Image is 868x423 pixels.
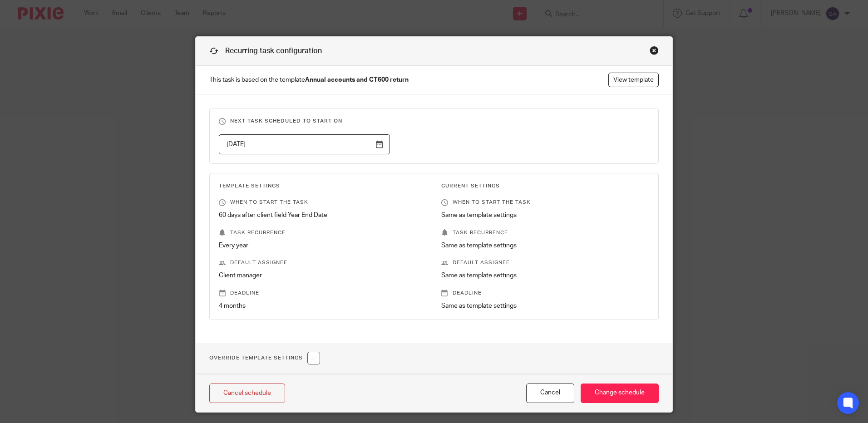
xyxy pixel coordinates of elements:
[209,75,409,84] span: This task is based on the template
[219,271,427,280] p: Client manager
[209,352,320,364] h1: Override Template Settings
[219,199,427,206] p: When to start the task
[219,290,427,297] p: Deadline
[219,241,427,250] p: Every year
[441,199,649,206] p: When to start the task
[441,229,649,236] p: Task recurrence
[219,211,427,220] p: 60 days after client field Year End Date
[441,271,649,280] p: Same as template settings
[526,384,574,403] button: Cancel
[608,73,659,87] a: View template
[441,290,649,297] p: Deadline
[219,118,649,125] h3: Next task scheduled to start on
[219,229,427,236] p: Task recurrence
[219,182,427,190] h3: Template Settings
[209,384,285,403] a: Cancel schedule
[441,301,649,310] p: Same as template settings
[441,211,649,220] p: Same as template settings
[650,46,659,55] div: Close this dialog window
[219,301,427,310] p: 4 months
[441,241,649,250] p: Same as template settings
[441,259,649,266] p: Default assignee
[581,384,659,403] input: Change schedule
[209,46,322,56] h1: Recurring task configuration
[219,259,427,266] p: Default assignee
[441,182,649,190] h3: Current Settings
[305,77,409,83] strong: Annual accounts and CT600 return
